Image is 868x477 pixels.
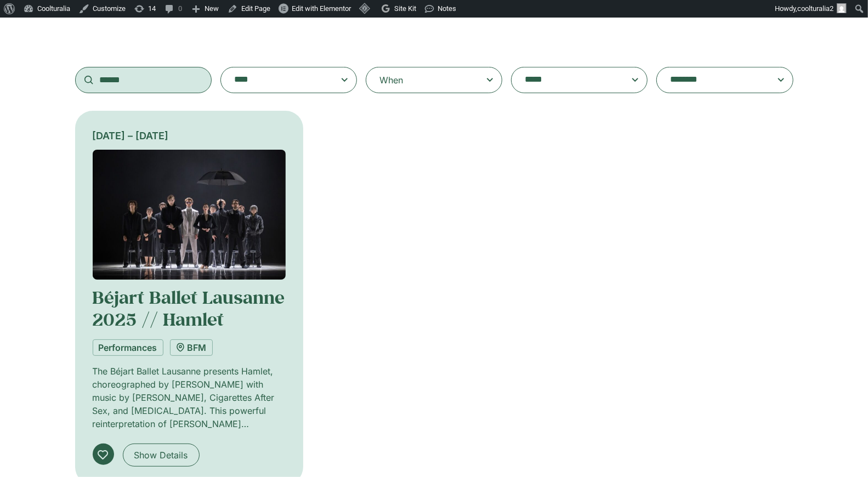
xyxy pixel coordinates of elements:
[170,339,213,356] a: BFM
[525,72,612,88] textarea: Search
[234,72,322,88] textarea: Search
[797,4,833,13] span: coolturalia2
[93,286,285,331] a: Béjart Ballet Lausanne 2025 // Hamlet
[292,4,351,13] span: Edit with Elementor
[93,128,286,143] div: [DATE] – [DATE]
[93,365,286,430] p: The Béjart Ballet Lausanne presents Hamlet, choreographed by [PERSON_NAME] with music by [PERSON_...
[134,448,188,462] span: Show Details
[123,444,200,467] a: Show Details
[93,339,163,356] a: Performances
[670,72,758,88] textarea: Search
[394,4,416,13] span: Site Kit
[379,73,403,87] div: When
